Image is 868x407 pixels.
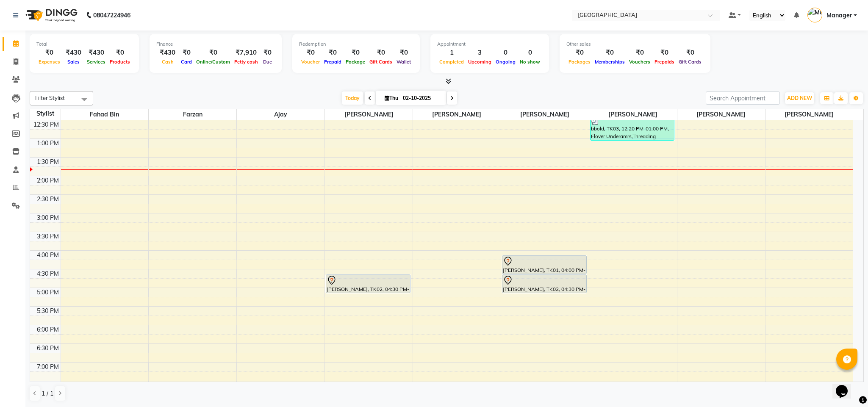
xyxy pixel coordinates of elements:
[342,91,363,105] span: Today
[194,59,232,65] span: Online/Custom
[85,59,108,65] span: Services
[179,59,194,65] span: Card
[394,59,413,65] span: Wallet
[501,109,589,120] span: [PERSON_NAME]
[36,59,62,65] span: Expenses
[261,59,274,65] span: Due
[93,3,130,27] b: 08047224946
[832,373,860,399] iframe: chat widget
[394,48,413,58] div: ₹0
[149,109,236,120] span: farzan
[299,59,322,65] span: Voucher
[194,48,232,58] div: ₹0
[344,48,367,58] div: ₹0
[494,59,518,65] span: Ongoing
[35,325,61,334] div: 6:00 PM
[322,48,344,58] div: ₹0
[765,109,854,120] span: [PERSON_NAME]
[108,59,132,65] span: Products
[652,48,677,58] div: ₹0
[35,288,61,297] div: 5:00 PM
[160,59,176,65] span: Cash
[35,363,61,371] div: 7:00 PM
[299,41,413,48] div: Redemption
[593,48,627,58] div: ₹0
[35,139,61,148] div: 1:00 PM
[652,59,677,65] span: Prepaids
[518,48,542,58] div: 0
[36,48,62,58] div: ₹0
[326,275,410,293] div: [PERSON_NAME], TK02, 04:30 PM-05:00 PM, Gel polish
[787,95,812,101] span: ADD NEW
[35,307,61,316] div: 5:30 PM
[627,48,652,58] div: ₹0
[62,48,85,58] div: ₹430
[494,48,518,58] div: 0
[706,91,780,105] input: Search Appointment
[593,59,627,65] span: Memberships
[413,109,501,120] span: [PERSON_NAME]
[42,389,53,398] span: 1 / 1
[437,41,542,48] div: Appointment
[677,59,704,65] span: Gift Cards
[518,59,542,65] span: No show
[35,381,61,390] div: 7:30 PM
[237,109,324,120] span: ajay
[260,48,275,58] div: ₹0
[30,109,61,118] div: Stylist
[677,109,765,120] span: [PERSON_NAME]
[36,41,132,48] div: Total
[502,275,586,293] div: [PERSON_NAME], TK02, 04:30 PM-05:00 PM, Gel polish
[22,3,80,27] img: logo
[785,92,814,104] button: ADD NEW
[35,158,61,166] div: 1:30 PM
[35,213,61,222] div: 3:00 PM
[65,59,82,65] span: Sales
[179,48,194,58] div: ₹0
[156,41,275,48] div: Finance
[566,48,593,58] div: ₹0
[108,48,132,58] div: ₹0
[502,256,586,274] div: [PERSON_NAME], TK01, 04:00 PM-04:30 PM, Gel polish
[677,48,704,58] div: ₹0
[32,120,61,129] div: 12:30 PM
[566,41,704,48] div: Other sales
[383,95,400,101] span: Thu
[400,92,443,105] input: 2025-10-02
[344,59,367,65] span: Package
[325,109,413,120] span: [PERSON_NAME]
[807,8,822,22] img: Manager
[35,195,61,204] div: 2:30 PM
[156,48,179,58] div: ₹430
[35,94,65,101] span: Filter Stylist
[35,251,61,260] div: 4:00 PM
[826,11,852,20] span: Manager
[85,48,108,58] div: ₹430
[232,59,260,65] span: Petty cash
[591,116,674,140] div: bbold, TK03, 12:20 PM-01:00 PM, Flover Underamrs,Threading Eyebrow,Upperlip Wax Flover,[PERSON_NAME]
[61,109,149,120] span: Fahad Bin
[466,48,494,58] div: 3
[35,344,61,353] div: 6:30 PM
[299,48,322,58] div: ₹0
[367,59,394,65] span: Gift Cards
[437,48,466,58] div: 1
[232,48,260,58] div: ₹7,910
[466,59,494,65] span: Upcoming
[589,109,677,120] span: [PERSON_NAME]
[437,59,466,65] span: Completed
[566,59,593,65] span: Packages
[322,59,344,65] span: Prepaid
[35,232,61,241] div: 3:30 PM
[627,59,652,65] span: Vouchers
[35,176,61,185] div: 2:00 PM
[35,269,61,278] div: 4:30 PM
[367,48,394,58] div: ₹0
